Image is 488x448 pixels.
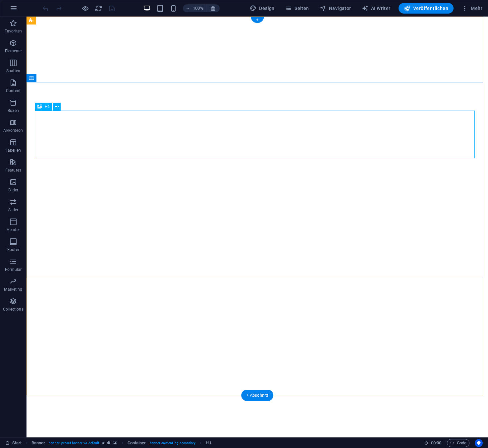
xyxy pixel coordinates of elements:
[362,5,391,12] span: AI Writer
[251,17,264,23] div: +
[285,5,309,12] span: Seiten
[8,187,19,193] p: Bilder
[7,247,19,252] p: Footer
[399,3,454,14] button: Veröffentlichen
[450,439,466,447] span: Code
[317,3,354,14] button: Navigator
[6,148,21,153] p: Tabellen
[5,28,22,34] p: Favoriten
[193,4,203,12] h6: 100%
[447,439,469,447] button: Code
[250,5,275,12] span: Design
[94,4,102,12] button: reload
[48,439,99,447] span: . banner .preset-banner-v3-default
[95,5,102,12] i: Seite neu laden
[107,441,110,445] i: Dieses Element ist ein anpassbares Preset
[5,267,22,272] p: Formular
[5,48,22,54] p: Elemente
[404,5,448,12] span: Veröffentlichen
[206,439,211,447] span: Klick zum Auswählen. Doppelklick zum Bearbeiten
[359,3,393,14] button: AI Writer
[8,207,19,213] p: Slider
[241,390,274,401] div: + Abschnitt
[4,287,22,292] p: Marketing
[210,5,216,11] i: Bei Größenänderung Zoomstufe automatisch an das gewählte Gerät anpassen.
[424,439,442,447] h6: Session-Zeit
[183,4,206,12] button: 100%
[128,439,146,447] span: Klick zum Auswählen. Doppelklick zum Bearbeiten
[3,128,23,133] p: Akkordeon
[113,441,117,445] i: Element verfügt über einen Hintergrund
[247,3,277,14] button: Design
[45,105,50,109] span: H1
[6,88,21,93] p: Content
[475,439,483,447] button: Usercentrics
[461,5,482,12] span: Mehr
[283,3,312,14] button: Seiten
[247,3,277,14] div: Design (Strg+Alt+Y)
[320,5,351,12] span: Navigator
[5,439,22,447] a: Klick, um Auswahl aufzuheben. Doppelklick öffnet Seitenverwaltung
[7,227,20,232] p: Header
[149,439,196,447] span: . banner-content .bg-secondary
[436,440,437,445] span: :
[31,439,211,447] nav: breadcrumb
[31,439,45,447] span: Klick zum Auswählen. Doppelklick zum Bearbeiten
[5,168,21,173] p: Features
[6,68,20,74] p: Spalten
[459,3,485,14] button: Mehr
[431,439,441,447] span: 00 00
[81,4,89,12] button: Klicke hier, um den Vorschau-Modus zu verlassen
[102,441,105,445] i: Element enthält eine Animation
[8,108,19,113] p: Boxen
[3,307,23,312] p: Collections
